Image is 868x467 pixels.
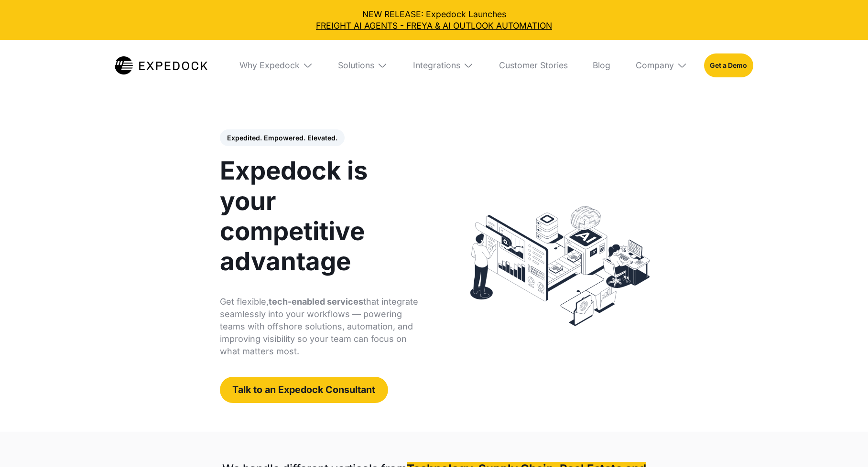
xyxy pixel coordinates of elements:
[413,60,460,71] div: Integrations
[636,60,674,71] div: Company
[9,20,860,32] a: FREIGHT AI AGENTS - FREYA & AI OUTLOOK AUTOMATION
[585,40,619,90] a: Blog
[9,9,860,32] div: NEW RELEASE: Expedock Launches
[220,156,426,276] h1: Expedock is your competitive advantage
[220,377,388,403] a: Talk to an Expedock Consultant
[220,296,426,358] p: Get flexible, that integrate seamlessly into your workflows — powering teams with offshore soluti...
[704,53,753,78] a: Get a Demo
[338,60,374,71] div: Solutions
[490,40,576,90] a: Customer Stories
[269,297,363,307] strong: tech-enabled services
[239,60,300,71] div: Why Expedock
